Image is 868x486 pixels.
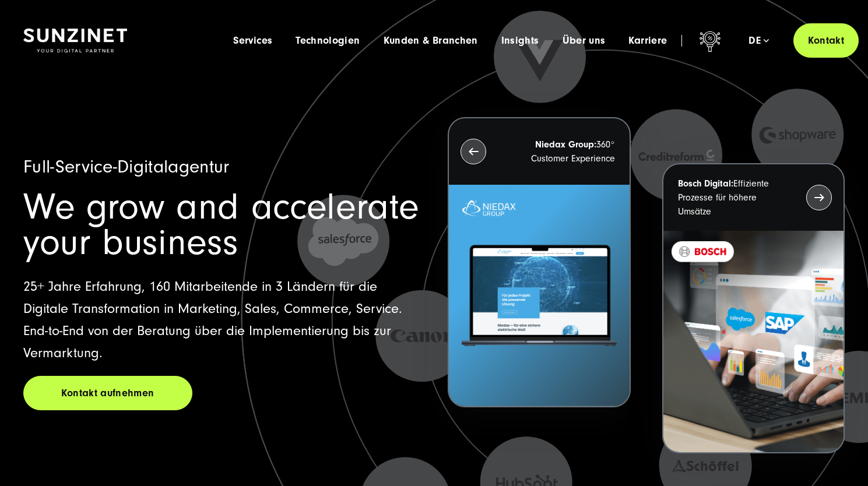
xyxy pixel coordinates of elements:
img: SUNZINET Full Service Digital Agentur [23,29,127,53]
img: BOSCH - Kundeprojekt - Digital Transformation Agentur SUNZINET [663,231,844,452]
strong: Niedax Group: [535,139,596,150]
a: Über uns [563,35,606,47]
a: Technologien [296,35,360,47]
span: We grow and accelerate your business [23,186,419,263]
div: de [748,35,769,47]
p: 25+ Jahre Erfahrung, 160 Mitarbeitende in 3 Ländern für die Digitale Transformation in Marketing,... [23,276,420,364]
a: Services [233,35,272,47]
button: Bosch Digital:Effiziente Prozesse für höhere Umsätze BOSCH - Kundeprojekt - Digital Transformatio... [662,163,845,453]
a: Kontakt aufnehmen [23,376,192,410]
strong: Bosch Digital: [678,178,733,189]
button: Niedax Group:360° Customer Experience Letztes Projekt von Niedax. Ein Laptop auf dem die Niedax W... [448,117,630,407]
a: Karriere [628,35,667,47]
p: Effiziente Prozesse für höhere Umsätze [678,177,785,219]
a: Kunden & Branchen [384,35,478,47]
img: Letztes Projekt von Niedax. Ein Laptop auf dem die Niedax Website geöffnet ist, auf blauem Hinter... [449,185,629,406]
span: Full-Service-Digitalagentur [23,156,230,177]
a: Insights [501,35,539,47]
a: Kontakt [793,23,859,58]
p: 360° Customer Experience [507,138,614,165]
